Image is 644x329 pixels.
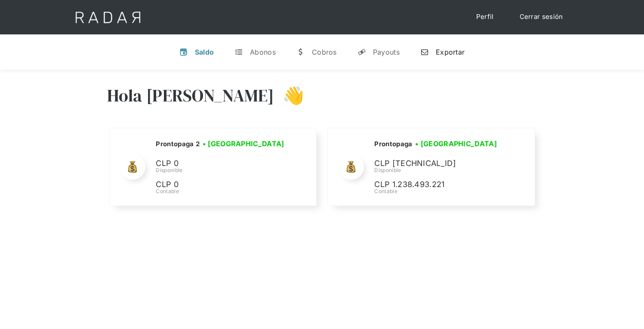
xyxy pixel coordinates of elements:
div: Cobros [312,48,337,56]
p: CLP 0 [156,178,285,191]
div: Abonos [250,48,276,56]
div: Disponible [156,166,287,174]
h2: Prontopaga [374,140,412,148]
p: CLP 0 [156,157,285,170]
div: t [234,48,243,56]
div: Saldo [195,48,214,56]
p: CLP [TECHNICAL_ID] [374,157,503,170]
div: n [420,48,429,56]
h3: Hola [PERSON_NAME] [107,85,274,106]
p: CLP 1.238.493.221 [374,178,503,191]
div: Exportar [436,48,465,56]
div: v [179,48,188,56]
div: Contable [156,188,287,195]
h3: • [GEOGRAPHIC_DATA] [415,138,497,149]
div: Disponible [374,166,503,174]
div: w [296,48,305,56]
a: Cerrar sesión [511,9,572,25]
h3: 👋 [274,85,304,106]
h3: • [GEOGRAPHIC_DATA] [203,138,284,149]
h2: Prontopaga 2 [156,140,200,148]
div: y [357,48,366,56]
div: Contable [374,188,503,195]
a: Perfil [468,9,502,25]
div: Payouts [373,48,400,56]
